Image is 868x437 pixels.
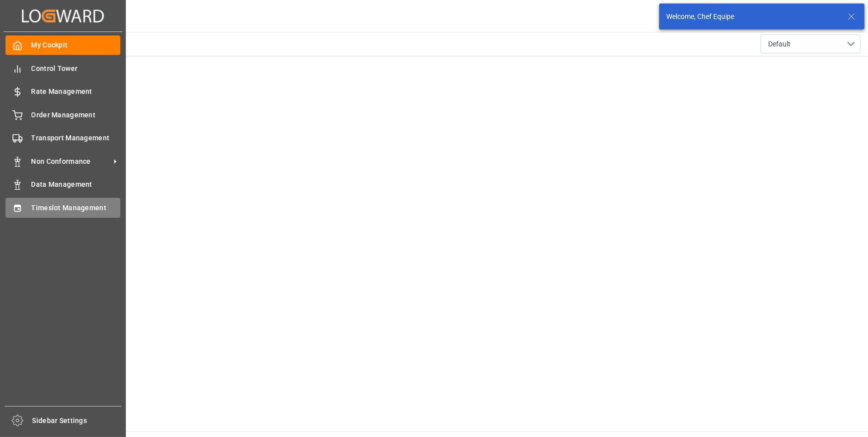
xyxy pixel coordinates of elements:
div: Welcome, Chef Equipe [666,11,838,22]
span: Default [768,39,791,49]
span: Rate Management [31,86,121,97]
a: Transport Management [5,128,120,148]
span: Sidebar Settings [32,416,122,426]
span: My Cockpit [31,40,121,50]
span: Control Tower [31,63,121,74]
a: Timeslot Management [5,198,120,217]
span: Data Management [31,179,121,190]
a: My Cockpit [5,35,120,55]
a: Data Management [5,175,120,194]
span: Order Management [31,110,121,120]
span: Timeslot Management [31,203,121,213]
span: Non Conformance [31,156,110,167]
a: Control Tower [5,58,120,78]
a: Rate Management [5,82,120,101]
a: Order Management [5,105,120,124]
span: Transport Management [31,133,121,143]
button: open menu [761,34,861,53]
